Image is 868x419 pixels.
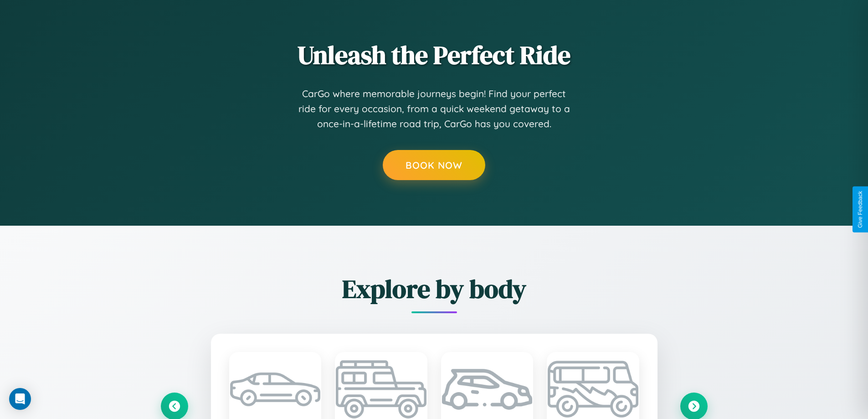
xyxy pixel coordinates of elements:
[161,271,708,306] h2: Explore by body
[9,388,31,410] div: Open Intercom Messenger
[857,191,863,228] div: Give Feedback
[383,150,485,180] button: Book Now
[161,37,708,72] h2: Unleash the Perfect Ride
[298,86,571,132] p: CarGo where memorable journeys begin! Find your perfect ride for every occasion, from a quick wee...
